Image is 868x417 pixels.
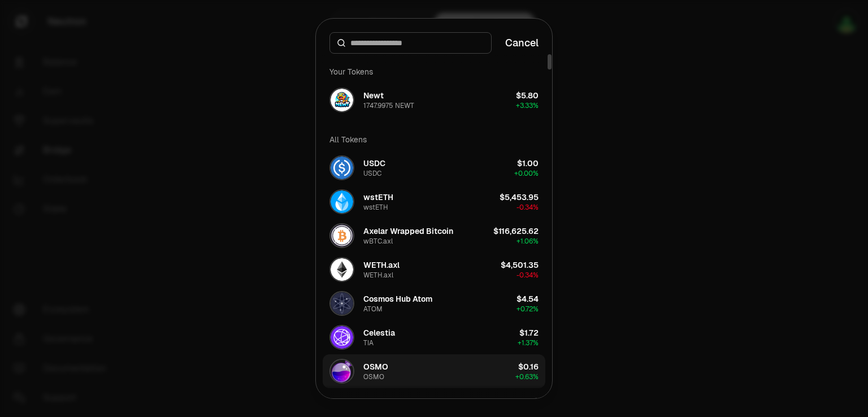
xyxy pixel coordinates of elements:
[363,271,393,280] div: WETH.axl
[514,169,539,178] span: + 0.00%
[331,394,353,416] img: NTRN Logo
[323,60,545,83] div: Your Tokens
[518,395,539,406] div: $0.10
[517,237,539,246] span: + 1.06%
[323,253,545,286] button: WETH.axl LogoWETH.axlWETH.axl$4,501.35-0.34%
[363,169,381,178] div: USDC
[363,293,432,305] div: Cosmos Hub Atom
[331,326,353,349] img: TIA Logo
[331,157,353,179] img: USDC Logo
[323,128,545,151] div: All Tokens
[517,158,539,169] div: $1.00
[516,101,539,110] span: + 3.33%
[501,259,539,271] div: $4,501.35
[518,361,539,372] div: $0.16
[519,327,539,338] div: $1.72
[323,219,545,253] button: wBTC.axl LogoAxelar Wrapped BitcoinwBTC.axl$116,625.62+1.06%
[363,361,388,372] div: OSMO
[363,225,453,237] div: Axelar Wrapped Bitcoin
[323,320,545,354] button: TIA LogoCelestiaTIA$1.72+1.37%
[363,192,393,203] div: wstETH
[363,158,385,169] div: USDC
[517,305,539,314] span: + 0.72%
[323,151,545,185] button: USDC LogoUSDCUSDC$1.00+0.00%
[331,89,353,111] img: NEWT Logo
[517,293,539,305] div: $4.54
[517,203,539,212] span: -0.34%
[331,360,353,383] img: OSMO Logo
[363,237,393,246] div: wBTC.axl
[363,395,393,406] div: Neutron
[323,354,545,388] button: OSMO LogoOSMOOSMO$0.16+0.63%
[363,259,400,271] div: WETH.axl
[363,101,414,110] div: 1747.9975 NEWT
[363,90,384,101] div: Newt
[505,35,539,51] button: Cancel
[331,224,353,247] img: wBTC.axl Logo
[323,286,545,320] button: ATOM LogoCosmos Hub AtomATOM$4.54+0.72%
[331,292,353,315] img: ATOM Logo
[323,185,545,219] button: wstETH LogowstETHwstETH$5,453.95-0.34%
[363,305,383,314] div: ATOM
[363,327,395,338] div: Celestia
[516,90,539,101] div: $5.80
[331,258,353,281] img: WETH.axl Logo
[323,83,545,117] button: NEWT LogoNewt1747.9975 NEWT$5.80+3.33%
[517,271,539,280] span: -0.34%
[363,338,374,347] div: TIA
[515,372,539,381] span: + 0.63%
[363,372,384,381] div: OSMO
[500,192,539,203] div: $5,453.95
[331,190,353,213] img: wstETH Logo
[363,203,388,212] div: wstETH
[518,338,539,347] span: + 1.37%
[493,225,539,237] div: $116,625.62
